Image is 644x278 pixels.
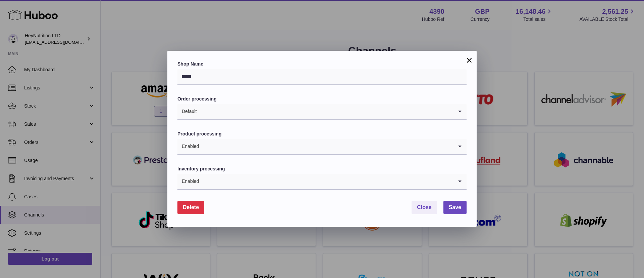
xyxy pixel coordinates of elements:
input: Search for option [197,104,453,119]
button: × [465,56,473,64]
div: Search for option [177,139,467,155]
span: Enabled [177,174,199,189]
label: Inventory processing [177,166,467,172]
span: Close [417,204,432,210]
button: Delete [177,201,204,214]
input: Search for option [199,174,453,189]
button: Save [443,201,467,214]
label: Product processing [177,131,467,137]
span: Enabled [177,139,199,154]
span: Default [177,104,197,119]
label: Shop Name [177,61,467,67]
input: Search for option [199,139,453,154]
span: Delete [183,204,199,210]
div: Search for option [177,104,467,120]
button: Close [412,201,437,214]
span: Save [449,204,461,210]
div: Search for option [177,174,467,190]
label: Order processing [177,96,467,102]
